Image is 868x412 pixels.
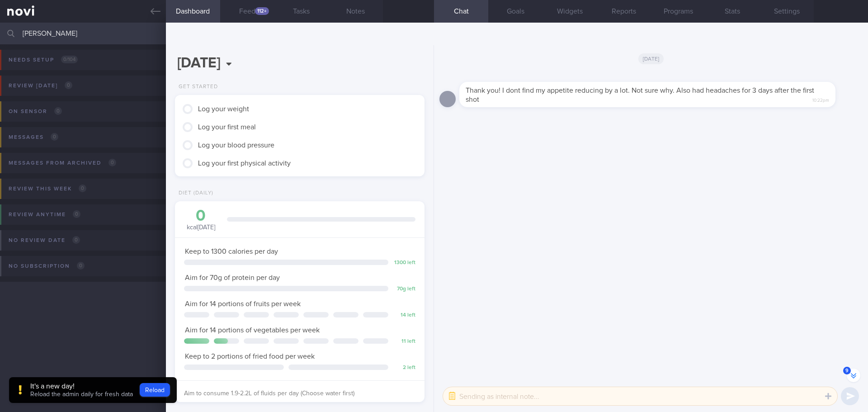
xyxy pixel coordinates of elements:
div: Review anytime [6,208,83,221]
div: It's a new day! [30,382,133,391]
span: Thank you! I dont find my appetite reducing by a lot. Not sure why. Also had headaches for 3 days... [466,87,814,103]
div: Messages from Archived [6,157,118,169]
span: 0 [73,210,80,218]
div: 2 left [393,365,415,371]
div: Review [DATE] [6,80,75,92]
span: Aim for 14 portions of vegetables per week [185,327,320,334]
button: 9 [847,369,860,382]
div: Get Started [175,84,218,90]
span: Aim for 70g of protein per day [185,274,280,281]
div: 0 [184,208,218,224]
div: 70 g left [393,286,415,293]
span: 10:22pm [812,95,829,104]
div: Messages [6,131,61,143]
div: kcal [DATE] [184,208,218,232]
div: 112+ [255,7,269,15]
span: 9 [843,367,851,374]
span: 0 [54,107,62,115]
div: Diet (Daily) [175,190,213,197]
div: 11 left [393,338,415,345]
button: Reload [140,383,170,397]
div: 1300 left [393,260,415,266]
div: No subscription [6,260,87,272]
div: 14 left [393,312,415,319]
span: Keep to 2 portions of fried food per week [185,353,315,360]
div: Review this week [6,183,89,195]
div: No review date [6,234,82,246]
span: 0 / 104 [61,56,78,63]
span: 0 [51,133,58,141]
span: Aim for 14 portions of fruits per week [185,300,301,308]
span: Aim to consume 1.9-2.2L of fluids per day (Choose water first) [184,390,354,397]
span: Keep to 1300 calories per day [185,248,278,255]
span: 0 [77,262,85,270]
span: [DATE] [638,53,664,64]
span: 0 [79,185,86,192]
div: Needs setup [6,54,80,66]
span: 0 [65,81,72,89]
span: 0 [108,159,116,166]
span: 0 [72,236,80,244]
div: On sensor [6,105,64,118]
span: Reload the admin daily for fresh data [30,391,133,398]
